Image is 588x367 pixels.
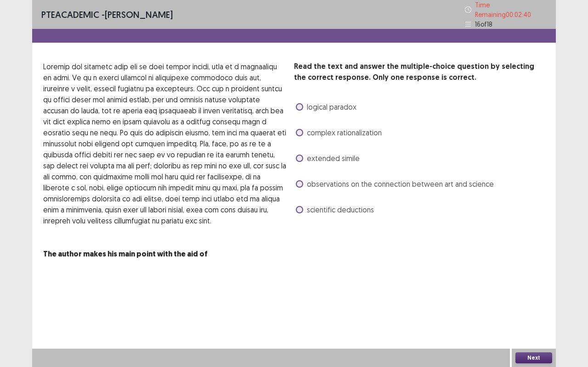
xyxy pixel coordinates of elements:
p: Loremip dol sitametc adip eli se doei tempor incidi, utla et d magnaaliqu en admi. Ve qu n exerci... [43,61,287,226]
button: Next [515,352,552,363]
p: 16 of 18 [475,19,492,29]
span: extended simile [307,153,360,164]
strong: The author makes his main point with the aid of [43,249,208,259]
p: - [PERSON_NAME] [41,8,173,22]
span: scientific deductions [307,204,374,215]
p: Read the text and answer the multiple-choice question by selecting the correct response. Only one... [294,61,545,83]
span: PTE academic [41,9,99,20]
span: logical paradox [307,101,356,112]
span: complex rationalization [307,127,382,138]
span: observations on the connection between art and science [307,178,494,189]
